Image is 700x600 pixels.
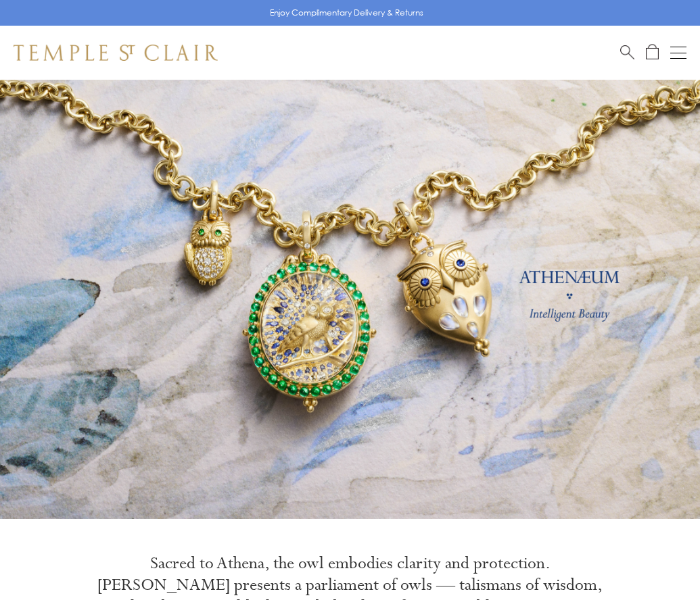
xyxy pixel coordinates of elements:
a: Search [620,44,634,61]
p: Enjoy Complimentary Delivery & Returns [270,6,423,20]
img: Temple St. Clair [14,45,218,61]
button: Open navigation [670,45,686,61]
a: Open Shopping Bag [646,44,659,61]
